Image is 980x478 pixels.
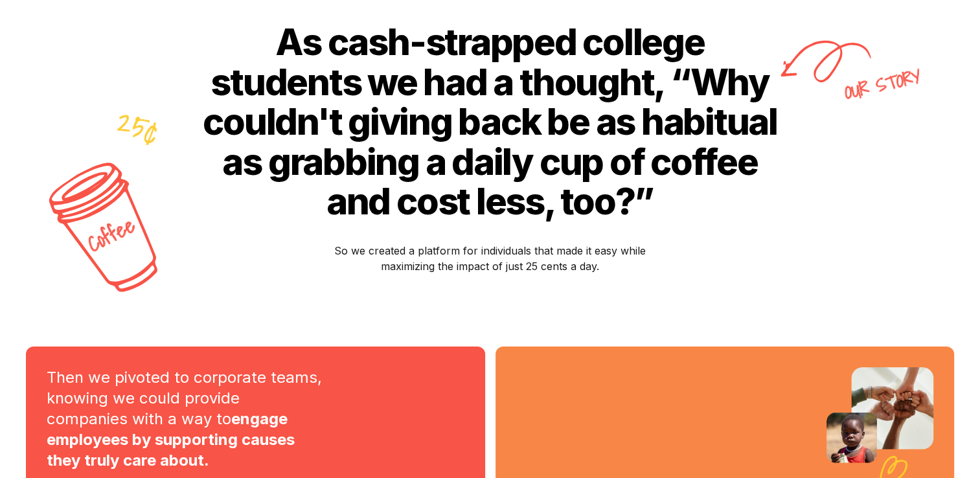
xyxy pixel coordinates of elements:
p: Then we pivoted to corporate teams, knowing we could provide companies with a way to [47,367,322,471]
img: Our Story [774,23,942,108]
p: So we created a platform for individuals that made it easy while maximizing the impact of just 25... [328,243,652,274]
h2: As cash-strapped college students we had a thought, “Why couldn't giving back be as habitual as g... [200,23,781,243]
strong: engage employees by supporting causes they truly care about. [47,409,295,470]
img: Coffee [20,96,199,306]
